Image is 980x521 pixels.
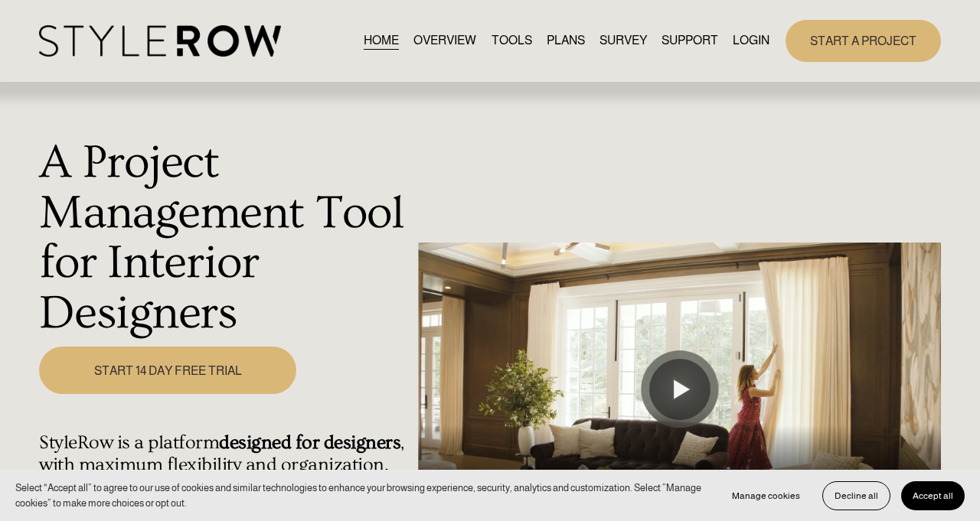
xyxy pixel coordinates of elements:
a: SURVEY [599,31,647,51]
a: START 14 DAY FREE TRIAL [39,347,296,394]
button: Manage cookies [720,481,812,510]
p: Select “Accept all” to agree to our use of cookies and similar technologies to enhance your brows... [15,480,705,510]
span: Accept all [913,490,953,501]
span: Manage cookies [732,490,800,501]
a: HOME [364,31,399,51]
button: Decline all [822,481,890,510]
span: Decline all [835,490,878,501]
span: SUPPORT [661,31,718,50]
a: LOGIN [733,31,769,51]
a: TOOLS [492,31,532,51]
a: OVERVIEW [413,31,476,51]
h4: StyleRow is a platform , with maximum flexibility and organization. [39,431,410,477]
strong: designed for designers [219,431,400,454]
h1: A Project Management Tool for Interior Designers [39,138,410,338]
a: PLANS [547,31,585,51]
img: StyleRow [39,25,280,57]
button: Accept all [901,481,965,510]
a: folder dropdown [661,31,718,51]
button: Play [649,359,710,420]
a: START A PROJECT [786,20,941,62]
